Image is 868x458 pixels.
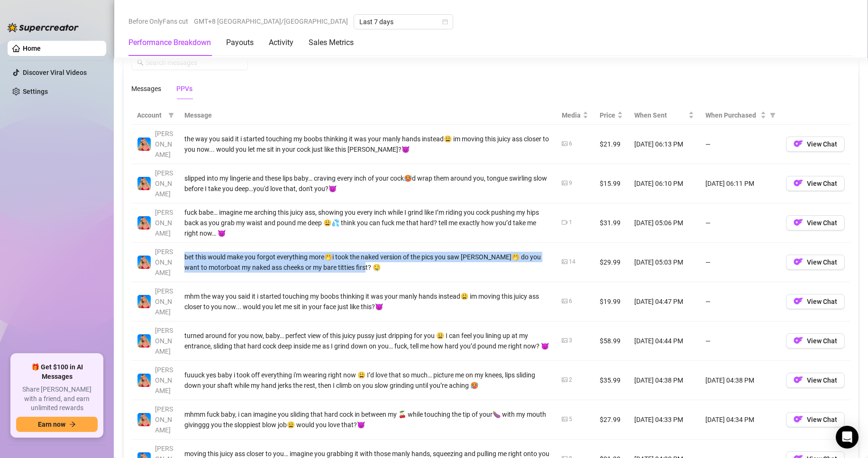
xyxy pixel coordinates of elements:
[794,414,803,424] img: OF
[562,141,567,147] span: picture
[569,336,572,345] div: 3
[786,215,845,230] button: OFView Chat
[184,207,550,238] div: fuck babe… imagine me arching this juicy ass, showing you every inch while I grind like I’m ridin...
[155,248,173,276] span: [PERSON_NAME]
[594,321,629,361] td: $58.99
[786,294,845,309] button: OFView Chat
[794,139,803,148] img: OF
[786,142,845,150] a: OFView Chat
[700,106,780,125] th: When Purchased
[629,361,700,400] td: [DATE] 04:38 PM
[629,203,700,243] td: [DATE] 05:06 PM
[137,110,164,120] span: Account
[137,216,151,229] img: Ashley
[629,164,700,203] td: [DATE] 06:10 PM
[184,409,550,430] div: mhmm fuck baby, i can imagine you sliding that hard cock in between my 🍒 while touching the tip o...
[562,220,567,225] span: video-camera
[569,257,576,266] div: 14
[184,330,550,351] div: turned around for you now, baby… perfect view of this juicy pussy just dripping for you 😩 I can f...
[594,282,629,321] td: $19.99
[786,373,845,388] button: OFView Chat
[700,321,780,361] td: —
[594,361,629,400] td: $35.99
[794,375,803,385] img: OF
[807,140,837,148] span: View Chat
[807,180,837,187] span: View Chat
[594,400,629,440] td: $27.99
[16,385,98,413] span: Share [PERSON_NAME] with a friend, and earn unlimited rewards
[807,337,837,345] span: View Chat
[562,298,567,304] span: picture
[786,412,845,427] button: OFView Chat
[179,106,556,125] th: Message
[786,339,845,347] a: OFView Chat
[569,139,572,148] div: 6
[794,218,803,227] img: OF
[594,243,629,282] td: $29.99
[359,15,448,29] span: Last 7 days
[700,361,780,400] td: [DATE] 04:38 PM
[594,125,629,164] td: $21.99
[184,370,550,391] div: fuuuck yes baby i took off everything i'm wearing right now 😩 I’d love that so much… picture me o...
[137,177,151,190] img: Ashley
[794,257,803,266] img: OF
[23,45,41,52] a: Home
[146,57,242,68] input: Search messages
[569,376,572,385] div: 2
[184,173,550,194] div: slipped into my lingerie and these lips baby… craving every inch of your cock🥵d wrap them around ...
[128,37,211,48] div: Performance Breakdown
[8,23,79,32] img: logo-BBDzfeDw.svg
[155,130,173,158] span: [PERSON_NAME]
[786,221,845,229] a: OFView Chat
[569,179,572,188] div: 9
[629,400,700,440] td: [DATE] 04:33 PM
[700,282,780,321] td: —
[807,298,837,305] span: View Chat
[137,413,151,426] img: Ashley
[269,37,293,48] div: Activity
[556,106,594,125] th: Media
[786,378,845,386] a: OFView Chat
[807,258,837,266] span: View Chat
[594,164,629,203] td: $15.99
[16,363,98,381] span: 🎁 Get $100 in AI Messages
[836,426,859,449] div: Open Intercom Messenger
[786,182,845,189] a: OFView Chat
[155,209,173,237] span: [PERSON_NAME]
[794,178,803,188] img: OF
[176,83,192,94] div: PPVs
[226,37,254,48] div: Payouts
[770,112,776,118] span: filter
[700,203,780,243] td: —
[23,69,87,76] a: Discover Viral Videos
[137,374,151,387] img: Ashley
[569,297,572,306] div: 6
[786,418,845,425] a: OFView Chat
[155,287,173,316] span: [PERSON_NAME]
[155,405,173,434] span: [PERSON_NAME]
[700,243,780,282] td: —
[166,108,176,122] span: filter
[562,377,567,383] span: picture
[634,110,686,120] span: When Sent
[594,106,629,125] th: Price
[16,417,98,432] button: Earn nowarrow-right
[442,19,448,25] span: calendar
[629,106,700,125] th: When Sent
[137,334,151,348] img: Ashley
[794,296,803,306] img: OF
[562,259,567,265] span: picture
[705,110,758,120] span: When Purchased
[23,88,48,95] a: Settings
[629,243,700,282] td: [DATE] 05:03 PM
[569,218,572,227] div: 1
[700,400,780,440] td: [DATE] 04:34 PM
[168,112,174,118] span: filter
[700,164,780,203] td: [DATE] 06:11 PM
[700,125,780,164] td: —
[562,416,567,422] span: picture
[184,134,550,155] div: the way you said it i started touching my boobs thinking it was your manly hands instead😩 im movi...
[786,260,845,268] a: OFView Chat
[155,327,173,355] span: [PERSON_NAME]
[131,83,161,94] div: Messages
